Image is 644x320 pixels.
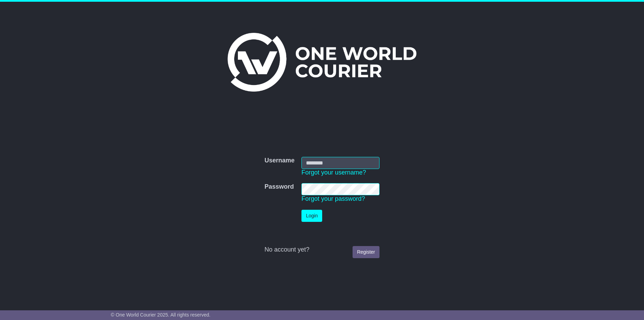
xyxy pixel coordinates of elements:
img: One World [228,33,416,92]
span: © One World Courier 2025. All rights reserved. [111,312,211,318]
button: Login [301,210,322,222]
label: Username [265,157,295,164]
a: Forgot your username? [301,169,366,176]
label: Password [265,183,294,191]
a: Register [353,246,379,258]
a: Forgot your password? [301,195,365,202]
div: No account yet? [265,246,379,254]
